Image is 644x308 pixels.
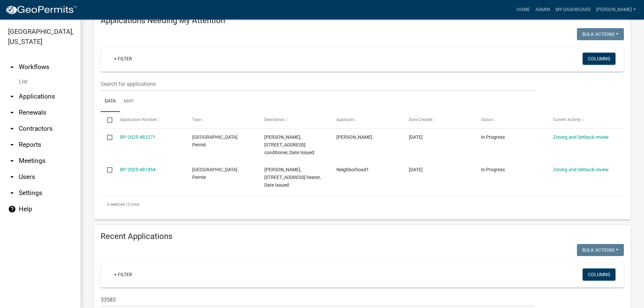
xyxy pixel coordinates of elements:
span: JOSHUA NIGBOR, 27905 VASSAR ST NE, Air conditioner, Date Issued: [264,134,315,155]
span: Isanti County Building Permit [192,134,237,147]
span: Description [264,117,285,122]
button: Columns [583,53,615,65]
span: Status [481,117,493,122]
i: arrow_drop_down [8,173,16,181]
button: Columns [583,268,615,281]
i: help [8,205,16,213]
i: arrow_drop_down [8,109,16,117]
span: 0 selected / [107,202,128,207]
div: 2 total [101,196,624,213]
input: Search for applications [101,293,535,307]
button: Bulk Actions [577,28,624,40]
a: + Filter [109,268,138,281]
span: 09/22/2025 [409,167,423,172]
span: Application Number [120,117,157,122]
a: + Filter [109,53,138,65]
a: BP-2025-482271 [120,134,156,140]
datatable-header-cell: Description [258,112,330,128]
datatable-header-cell: Current Activity [547,112,619,128]
i: arrow_drop_down [8,141,16,149]
i: arrow_drop_down [8,93,16,101]
button: Bulk Actions [577,244,624,256]
datatable-header-cell: Select [101,112,113,128]
span: Applicant [336,117,354,122]
span: Isanti County Building Permit [192,167,237,180]
a: Map [120,91,138,112]
span: In Progress [481,134,505,140]
span: 09/22/2025 [409,134,423,140]
i: arrow_drop_down [8,189,16,197]
a: My Dashboard [553,3,593,16]
i: arrow_drop_up [8,63,16,71]
a: Zoning and Setback review [553,167,609,172]
datatable-header-cell: Status [475,112,547,128]
datatable-header-cell: Date Created [402,112,474,128]
input: Search for applications [101,77,535,91]
h4: Recent Applications [101,232,624,241]
datatable-header-cell: Applicant [330,112,402,128]
datatable-header-cell: Type [186,112,258,128]
span: Type [192,117,201,122]
h4: Applications Needing My Attention [101,16,624,25]
span: Ashley Schultz [336,134,372,140]
span: Date Created [409,117,432,122]
span: CARL D ANDERSON, 1401 397TH AVE NE, Water heater, Date Issued: [264,167,321,188]
datatable-header-cell: Application Number [113,112,185,128]
a: BP-2025-481854 [120,167,156,172]
a: [PERSON_NAME] [593,3,639,16]
span: Current Activity [553,117,581,122]
span: In Progress [481,167,505,172]
a: Home [514,3,533,16]
a: Admin [533,3,553,16]
a: Zoning and Setback review [553,134,609,140]
i: arrow_drop_down [8,157,16,165]
a: Data [101,91,120,112]
span: Neighborhood1 [336,167,369,172]
i: arrow_drop_down [8,125,16,133]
